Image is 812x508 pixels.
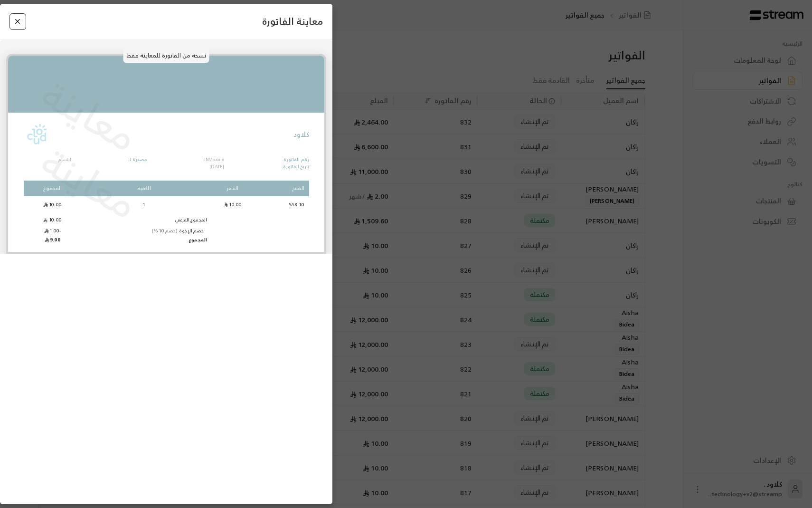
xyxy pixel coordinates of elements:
p: معاينة [31,65,148,165]
th: المنتج [258,181,309,196]
p: INV-xxx-x [204,156,224,163]
td: 9.00 [24,235,82,245]
img: Logo [24,120,52,149]
table: Products [24,180,309,246]
td: 10.00 [24,214,82,227]
td: خصم الإخوة [82,228,207,234]
button: Close [9,13,26,30]
p: نسخة من الفاتورة للمعاينة فقط [123,48,209,63]
p: [DATE] [204,163,224,171]
p: مصدرة لـ: [128,156,147,163]
span: (خصم 10%) [151,227,178,235]
p: ابتسام [24,156,71,163]
th: السعر [207,181,258,196]
td: -1.00 [24,228,82,234]
td: المجموع الفرعي [82,214,207,227]
td: 10.00 [207,197,258,213]
span: 1 [140,201,149,208]
span: معاينة الفاتورة [262,14,323,29]
p: تاريخ الفاتورة: [282,163,309,171]
td: 10.00 [24,197,82,213]
img: 000_ecvjs.png [8,56,324,113]
td: المجموع [82,235,207,245]
td: 10 SAR [258,197,309,213]
p: معاينة [31,132,148,232]
p: رقم الفاتورة: [282,156,309,163]
p: كلاود [293,130,309,140]
th: المجموع [24,181,82,196]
